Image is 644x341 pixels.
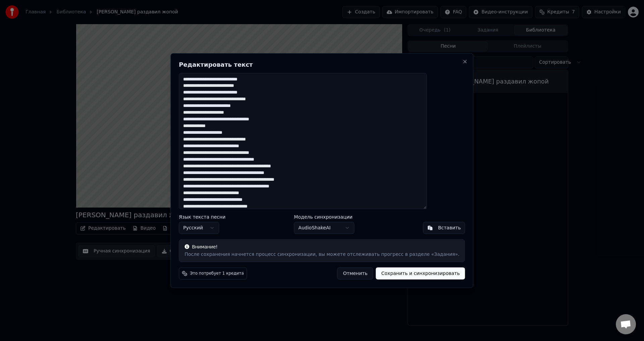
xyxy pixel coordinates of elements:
[337,268,373,280] button: Отменить
[184,251,459,258] div: После сохранения начнется процесс синхронизации, вы можете отслеживать прогресс в разделе «Задания».
[179,215,225,219] label: Язык текста песни
[294,215,355,219] label: Модель синхронизации
[376,268,465,280] button: Сохранить и синхронизировать
[438,225,461,231] div: Вставить
[423,222,465,234] button: Вставить
[179,61,465,67] h2: Редактировать текст
[184,244,459,250] div: Внимание!
[190,271,244,276] span: Это потребует 1 кредита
